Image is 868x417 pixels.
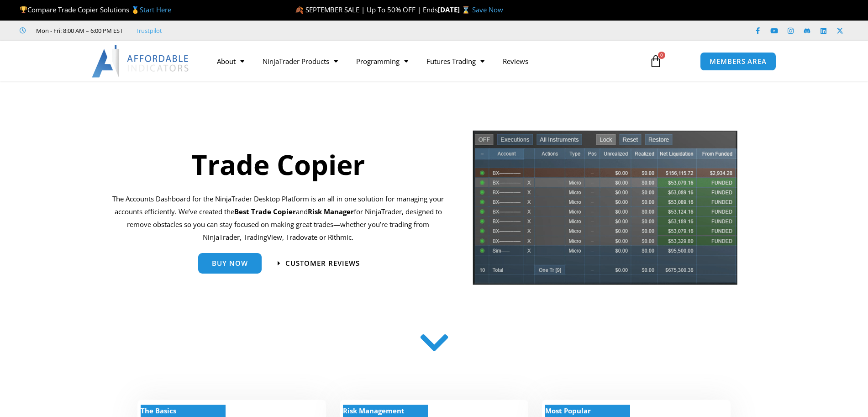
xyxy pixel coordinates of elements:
[417,51,494,72] a: Futures Trading
[347,51,417,72] a: Programming
[34,25,123,36] span: Mon - Fri: 8:00 AM – 6:00 PM EST
[253,51,347,72] a: NinjaTrader Products
[636,48,676,74] a: 0
[112,145,444,184] h1: Trade Copier
[212,260,248,267] span: Buy Now
[208,51,639,72] nav: Menu
[208,51,253,72] a: About
[198,253,262,274] a: Buy Now
[112,193,444,243] p: The Accounts Dashboard for the NinjaTrader Desktop Platform is an all in one solution for managin...
[710,58,767,65] span: MEMBERS AREA
[343,406,405,415] strong: Risk Management
[295,5,438,14] span: 🍂 SEPTEMBER SALE | Up To 50% OFF | Ends
[658,52,665,59] span: 0
[545,406,591,415] strong: Most Popular
[285,260,360,267] span: Customer Reviews
[438,5,472,14] strong: [DATE] ⌛
[278,260,360,267] a: Customer Reviews
[234,207,296,216] b: Best Trade Copier
[92,45,190,78] img: LogoAI | Affordable Indicators – NinjaTrader
[136,25,162,36] a: Trustpilot
[472,5,503,14] a: Save Now
[494,51,537,72] a: Reviews
[700,52,776,71] a: MEMBERS AREA
[20,5,171,14] span: Compare Trade Copier Solutions 🥇
[140,5,171,14] a: Start Here
[308,207,354,216] strong: Risk Manager
[20,6,27,13] img: 🏆
[472,129,738,292] img: tradecopier | Affordable Indicators – NinjaTrader
[141,406,176,415] strong: The Basics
